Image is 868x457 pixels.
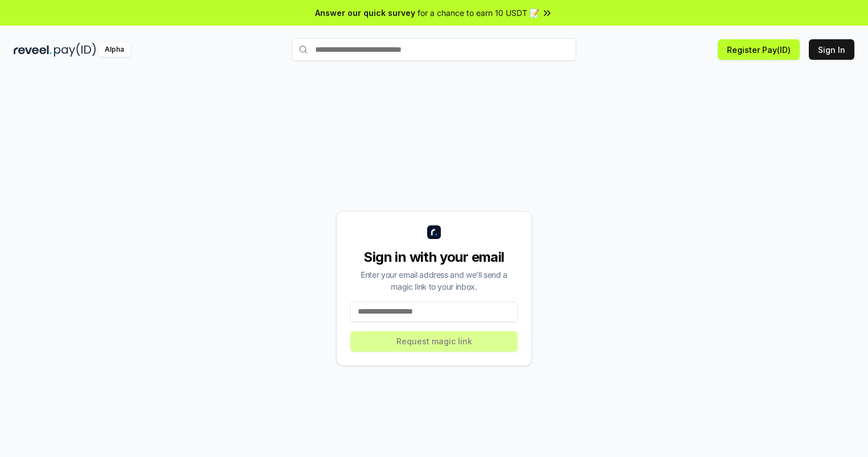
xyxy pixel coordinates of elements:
img: logo_small [427,225,441,239]
button: Register Pay(ID) [718,39,800,60]
img: pay_id [54,43,96,57]
span: Answer our quick survey [315,7,415,19]
button: Sign In [809,39,854,60]
div: Sign in with your email [350,248,518,266]
img: reveel_dark [14,43,52,57]
div: Enter your email address and we’ll send a magic link to your inbox. [350,269,518,293]
div: Alpha [98,43,130,57]
span: for a chance to earn 10 USDT 📝 [418,7,539,19]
